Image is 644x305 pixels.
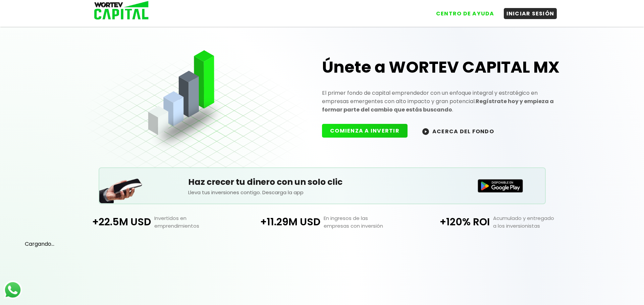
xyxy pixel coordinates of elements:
[407,214,490,230] p: +120% ROI
[433,8,497,19] button: CENTRO DE AYUDA
[322,97,554,113] strong: Regístrate hoy y empieza a formar parte del cambio que estás buscando
[188,176,455,188] h5: Haz crecer tu dinero con un solo clic
[68,214,151,230] p: +22.5M USD
[151,214,237,230] p: Invertidos en emprendimientos
[322,89,560,114] p: El primer fondo de capital emprendedor con un enfoque integral y estratégico en empresas emergent...
[504,8,557,19] button: INICIAR SESIÓN
[422,128,429,135] img: wortev-capital-acerca-del-fondo
[490,214,576,230] p: Acumulado y entregado a los inversionistas
[427,3,497,19] a: CENTRO DE AYUDA
[322,57,560,78] h1: Únete a WORTEV CAPITAL MX
[25,240,619,248] p: Cargando...
[322,124,408,138] button: COMIENZA A INVERTIR
[237,214,320,230] p: +11.29M USD
[497,3,557,19] a: INICIAR SESIÓN
[414,124,502,138] button: ACERCA DEL FONDO
[188,188,455,196] p: Lleva tus inversiones contigo. Descarga la app
[320,214,407,230] p: En ingresos de las empresas con inversión
[478,179,523,193] img: Disponible en Google Play
[99,170,143,203] img: Teléfono
[322,127,414,135] a: COMIENZA A INVERTIR
[3,281,22,299] img: logos_whatsapp-icon.242b2217.svg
